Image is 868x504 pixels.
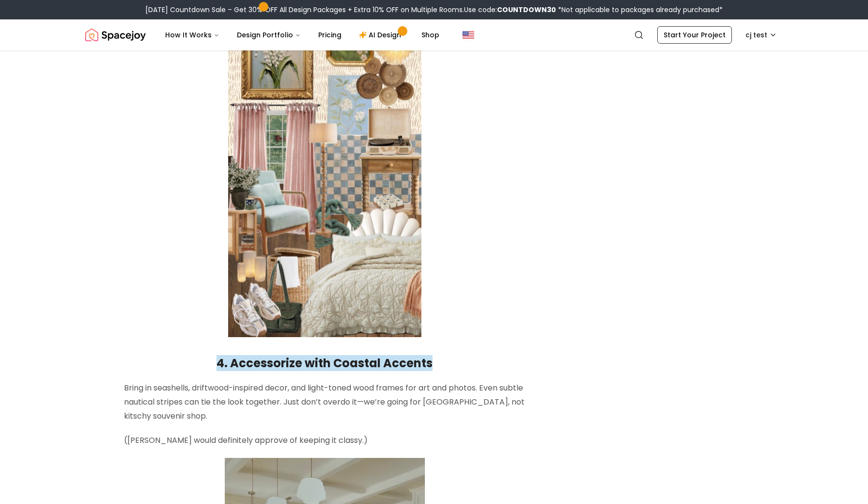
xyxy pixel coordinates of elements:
[217,355,433,371] strong: 4. Accessorize with Coastal Accents
[464,5,556,15] span: Use code:
[229,25,309,45] button: Design Portfolio
[157,25,227,45] button: How It Works
[351,25,412,45] a: AI Design
[157,25,447,45] nav: Main
[85,25,146,45] a: Spacejoy
[85,19,783,50] nav: Global
[740,26,783,44] button: cj test
[124,381,525,423] p: Bring in seashells, driftwood-inspired decor, and light-toned wood frames for art and photos. Eve...
[556,5,723,15] span: *Not applicable to packages already purchased*
[85,25,146,45] img: Spacejoy Logo
[310,25,349,45] a: Pricing
[497,5,556,15] b: COUNTDOWN30
[657,26,732,44] a: Start Your Project
[414,25,447,45] a: Shop
[145,5,723,15] div: [DATE] Countdown Sale – Get 30% OFF All Design Packages + Extra 10% OFF on Multiple Rooms.
[124,434,525,448] p: ([PERSON_NAME] would definitely approve of keeping it classy.)
[463,29,474,41] img: United States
